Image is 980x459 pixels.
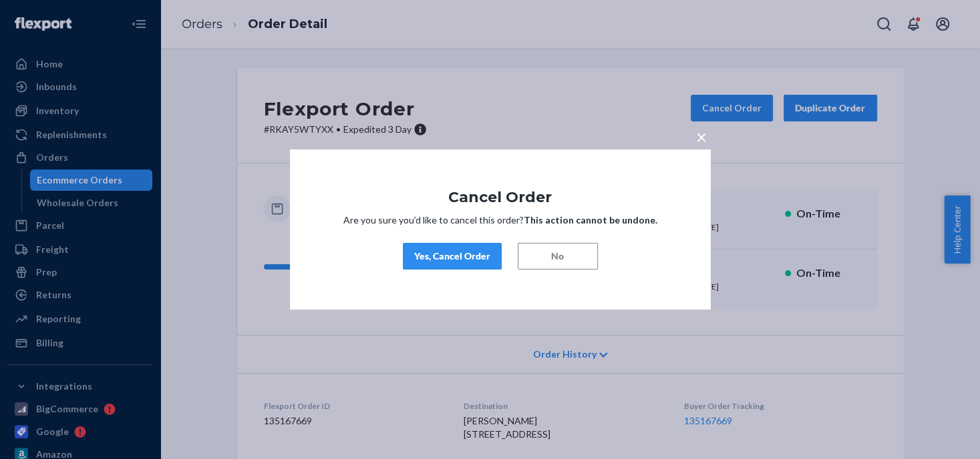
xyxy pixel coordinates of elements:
strong: This action cannot be undone. [524,214,657,225]
span: × [696,125,707,148]
h1: Cancel Order [330,189,671,205]
div: Yes, Cancel Order [414,250,490,263]
p: Are you sure you’d like to cancel this order? [330,213,671,227]
button: Yes, Cancel Order [403,243,502,270]
button: No [518,243,598,270]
